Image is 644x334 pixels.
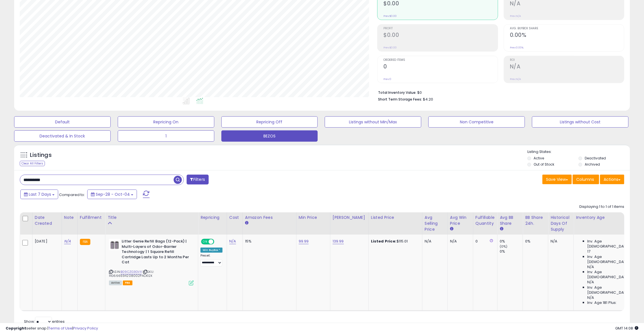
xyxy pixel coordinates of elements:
button: Filters [187,175,209,184]
div: $115.01 [371,239,418,244]
li: $0 [378,89,620,95]
div: 0 [475,239,493,244]
div: [PERSON_NAME] [333,215,366,221]
b: Listed Price: [371,239,397,244]
div: 15% [245,239,292,244]
b: Total Inventory Value: [378,90,416,95]
div: Inventory Age [576,215,641,221]
span: N/A [587,295,594,300]
label: Archived [585,162,600,167]
div: N/A [551,239,569,244]
span: Profit [383,27,497,30]
div: Avg Selling Price [425,215,445,232]
div: Min Price [299,215,328,221]
a: 99.99 [299,239,309,244]
span: Inv. Age [DEMOGRAPHIC_DATA]: [587,239,639,249]
span: Show: entries [24,319,65,324]
button: Columns [573,175,599,184]
div: Fulfillment [80,215,103,221]
a: N/A [64,239,71,244]
div: Listed Price [371,215,420,221]
span: 17 [587,249,590,254]
span: | SKU: HG666594208002PACK12X [109,270,154,278]
div: 0% [525,239,544,244]
div: Note [64,215,75,221]
button: Actions [600,175,624,184]
span: Avg. Buybox Share [510,27,624,30]
div: Title [108,215,196,221]
h2: N/A [510,63,624,71]
small: (0%) [500,244,508,249]
small: Prev: 0 [383,77,391,81]
button: Save View [542,175,572,184]
span: Sep-28 - Oct-04 [96,192,130,197]
span: N/A [587,280,594,285]
h2: 0 [383,63,497,71]
div: Cost [229,215,240,221]
button: Last 7 Days [20,190,58,199]
small: Prev: 0.00% [510,46,523,49]
h2: $0.00 [383,0,497,8]
button: Repricing On [118,116,214,128]
div: Fulfillable Quantity [475,215,495,226]
button: Repricing Off [221,116,318,128]
a: N/A [229,239,236,244]
div: Clear All Filters [20,161,45,166]
span: ON [202,239,209,244]
div: Historical Days Of Supply [551,215,571,232]
button: Deactivated & In Stock [14,130,111,142]
span: Inv. Age [DEMOGRAPHIC_DATA]: [587,270,639,280]
span: All listings currently available for purchase on Amazon [109,280,122,285]
h2: $0.00 [383,32,497,39]
span: Compared to: [59,192,85,197]
span: Columns [576,177,594,182]
div: Repricing [200,215,224,221]
button: Listings without Min/Max [325,116,421,128]
div: Date Created [35,215,59,226]
div: Avg Win Price [450,215,471,226]
small: Avg BB Share. [500,226,503,231]
label: Out of Stock [534,162,554,167]
span: Last 7 Days [29,192,51,197]
a: B09CZG3GVX [121,270,142,274]
h2: N/A [510,0,624,8]
div: ASIN: [109,239,194,285]
small: Amazon Fees. [245,221,248,226]
img: 51EGeE0lmcL._SL40_.jpg [109,239,120,250]
span: Inv. Age [DEMOGRAPHIC_DATA]-180: [587,285,639,295]
p: Listing States: [527,149,630,155]
a: 139.99 [333,239,344,244]
div: [DATE] [35,239,57,244]
label: Active [534,156,544,161]
span: OFF [213,239,222,244]
small: Avg Win Price. [450,226,453,231]
button: Sep-28 - Oct-04 [87,190,137,199]
a: Privacy Policy [73,326,98,331]
div: Displaying 1 to 1 of 1 items [579,204,624,210]
span: 2025-10-13 14:08 GMT [615,326,638,331]
div: Win BuyBox * [200,248,222,253]
div: Amazon Fees [245,215,294,221]
span: $4.20 [423,97,433,102]
span: FBA [123,280,132,285]
button: Default [14,116,111,128]
small: Prev: N/A [510,77,521,81]
button: BEZOS [221,130,318,142]
div: 0% [500,239,523,244]
span: Inv. Age 181 Plus: [587,300,617,305]
small: Prev: N/A [510,14,521,18]
span: ROI [510,59,624,62]
a: Terms of Use [48,326,72,331]
div: N/A [425,239,443,244]
button: Listings without Cost [532,116,628,128]
h2: 0.00% [510,32,624,39]
strong: Copyright [6,326,26,331]
div: Avg BB Share [500,215,520,226]
div: N/A [450,239,469,244]
div: Preset: [200,254,222,266]
label: Deactivated [585,156,606,161]
button: 1 [118,130,214,142]
span: Inv. Age [DEMOGRAPHIC_DATA]: [587,254,639,264]
span: Ordered Items [383,59,497,62]
small: FBA [80,239,90,245]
